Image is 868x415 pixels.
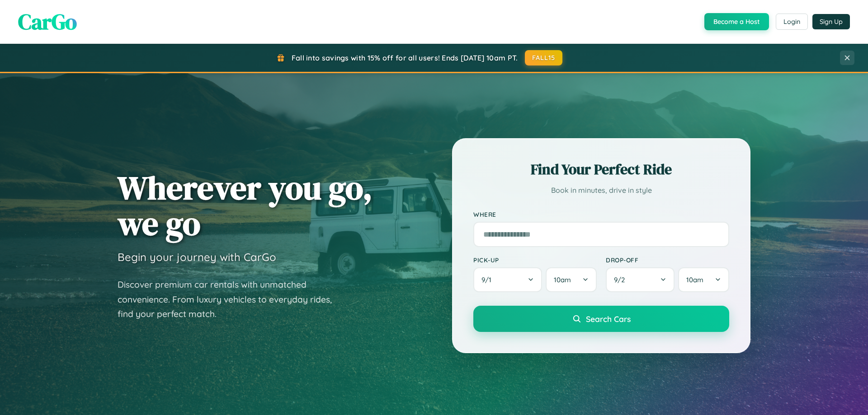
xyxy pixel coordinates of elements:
[678,267,729,292] button: 10am
[292,53,518,62] span: Fall into savings with 15% off for all users! Ends [DATE] 10am PT.
[473,256,597,264] label: Pick-up
[606,267,675,292] button: 9/2
[118,250,276,264] h3: Begin your journey with CarGo
[704,13,769,30] button: Become a Host
[473,267,542,292] button: 9/1
[481,275,496,284] span: 9 / 1
[118,170,373,241] h1: Wherever you go, we go
[812,14,850,29] button: Sign Up
[473,306,729,332] button: Search Cars
[18,7,77,37] span: CarGo
[554,275,571,284] span: 10am
[586,314,631,324] span: Search Cars
[546,267,597,292] button: 10am
[525,50,563,65] button: FALL15
[686,275,703,284] span: 10am
[776,14,808,30] button: Login
[473,210,729,218] label: Where
[473,159,729,179] h2: Find Your Perfect Ride
[606,256,729,264] label: Drop-off
[614,275,629,284] span: 9 / 2
[118,277,344,322] p: Discover premium car rentals with unmatched convenience. From luxury vehicles to everyday rides, ...
[473,184,729,197] p: Book in minutes, drive in style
